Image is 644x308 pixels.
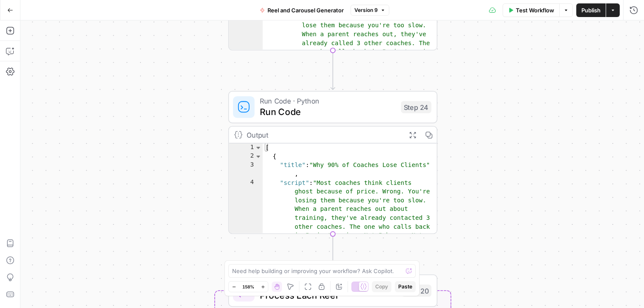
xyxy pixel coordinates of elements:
div: Output [247,130,400,140]
button: Publish [576,3,606,17]
span: Toggle code folding, rows 1 through 119 [255,144,262,153]
button: Copy [372,281,391,292]
span: Run Code · Python [260,95,395,106]
div: 3 [229,161,262,178]
span: Copy [375,283,388,291]
button: Test Workflow [503,3,559,17]
button: Reel and Carousel Generator [255,3,349,17]
span: Publish [581,6,601,14]
div: 2 [229,153,262,161]
g: Edge from step_24 to step_20 [331,234,335,273]
span: Test Workflow [516,6,554,14]
div: 4 [229,178,262,275]
span: Reel and Carousel Generator [267,6,344,14]
div: Run Code · PythonRun CodeStep 24Output[ { "title":"Why 90% of Coaches Lose Clients" , "script":"M... [228,91,437,234]
g: Edge from step_2 to step_24 [331,50,335,89]
button: Paste [395,281,416,292]
div: 1 [229,144,262,153]
span: Toggle code folding, rows 2 through 12 [255,153,262,161]
div: Step 20 [402,285,431,297]
span: Version 9 [354,6,378,14]
span: Paste [398,283,412,291]
button: Version 9 [351,5,389,16]
span: 158% [242,283,254,290]
div: Step 24 [401,101,431,113]
div: 5 [229,4,262,92]
span: Process Each Reel [260,289,396,302]
span: Run Code [260,105,395,119]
